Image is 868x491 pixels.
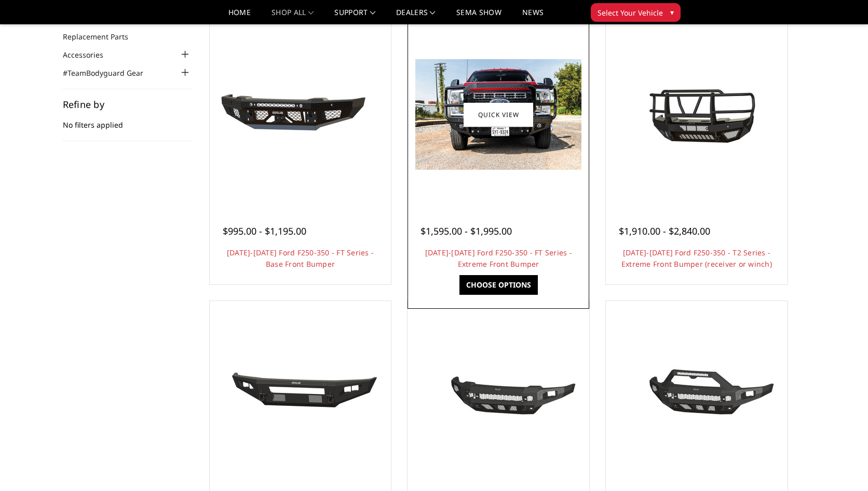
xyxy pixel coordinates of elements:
span: $1,910.00 - $2,840.00 [619,225,710,237]
a: 2023-2025 Ford F250-350 - T2 Series - Extreme Front Bumper (receiver or winch) 2023-2025 Ford F25... [608,26,785,203]
a: 2023-2025 Ford F250-350 - FT Series - Base Front Bumper [212,26,389,203]
img: 2023-2025 Ford F250-350 - A2L Series - Base Front Bumper [217,353,383,430]
div: No filters applied [63,100,192,141]
a: #TeamBodyguard Gear [63,67,156,78]
a: Support [334,9,375,24]
a: Choose Options [459,275,538,295]
span: ▾ [670,7,674,18]
a: shop all [272,9,314,24]
a: Replacement Parts [63,31,141,42]
a: [DATE]-[DATE] Ford F250-350 - FT Series - Extreme Front Bumper [425,248,572,269]
a: Quick view [464,102,533,127]
a: Accessories [63,49,116,60]
a: [DATE]-[DATE] Ford F250-350 - FT Series - Base Front Bumper [227,248,374,269]
a: 2023-2025 Ford F250-350 - Freedom Series - Sport Front Bumper (non-winch) Multiple lighting options [608,304,785,480]
a: 2023-2025 Ford F250-350 - FT Series - Extreme Front Bumper 2023-2025 Ford F250-350 - FT Series - ... [410,26,587,203]
a: Dealers [396,9,436,24]
span: $995.00 - $1,195.00 [223,225,306,237]
h5: Refine by [63,100,192,109]
img: 2023-2025 Ford F250-350 - FT Series - Extreme Front Bumper [415,59,581,170]
img: 2023-2025 Ford F250-350 - FT Series - Base Front Bumper [217,76,383,154]
a: 2023-2025 Ford F250-350 - Freedom Series - Base Front Bumper (non-winch) 2023-2025 Ford F250-350 ... [410,304,587,480]
button: Select Your Vehicle [591,3,681,22]
span: Select Your Vehicle [598,7,663,18]
span: $1,595.00 - $1,995.00 [421,225,512,237]
a: News [522,9,544,24]
a: SEMA Show [456,9,501,24]
img: 2023-2025 Ford F250-350 - T2 Series - Extreme Front Bumper (receiver or winch) [614,68,780,161]
img: 2023-2025 Ford F250-350 - Freedom Series - Sport Front Bumper (non-winch) [614,353,780,431]
a: Home [228,9,251,24]
a: 2023-2025 Ford F250-350 - A2L Series - Base Front Bumper [212,304,389,480]
a: [DATE]-[DATE] Ford F250-350 - T2 Series - Extreme Front Bumper (receiver or winch) [621,248,772,269]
